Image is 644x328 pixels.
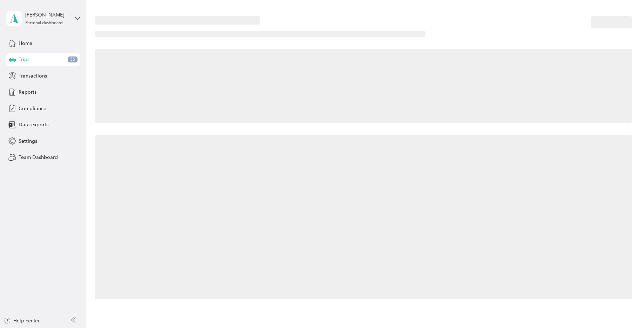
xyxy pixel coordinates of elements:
span: 55 [68,56,78,63]
span: Reports [19,88,36,96]
iframe: Everlance-gr Chat Button Frame [605,289,644,328]
span: Settings [19,138,37,145]
span: Transactions [19,72,47,80]
button: Help center [4,317,40,324]
span: Data exports [19,121,48,128]
div: [PERSON_NAME] [25,11,69,19]
span: Compliance [19,105,46,112]
div: Personal dashboard [25,21,63,25]
span: Trips [19,56,29,63]
span: Team Dashboard [19,154,58,161]
span: Home [19,40,32,47]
